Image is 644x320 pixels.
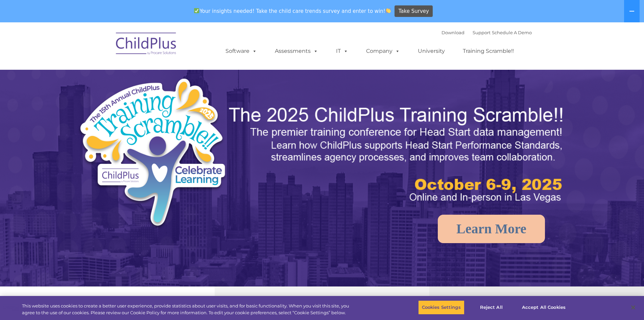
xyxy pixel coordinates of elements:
button: Reject All [470,300,512,315]
img: 👏 [386,8,391,13]
a: Take Survey [395,5,433,17]
a: Support [473,30,491,35]
a: Download [442,30,464,35]
img: ✅ [194,8,199,13]
a: IT [329,44,355,58]
span: Your insights needed! Take the child care trends survey and enter to win! [191,4,394,18]
a: Assessments [268,44,325,58]
a: University [411,44,452,58]
a: Company [359,44,407,58]
div: This website uses cookies to create a better user experience, provide statistics about user visit... [22,303,354,316]
span: Take Survey [399,5,429,17]
img: ChildPlus by Procare Solutions [113,28,180,62]
font: | [442,30,532,35]
span: Last name [94,45,115,50]
a: Training Scramble!! [456,44,521,58]
a: Learn More [438,215,545,243]
a: Schedule A Demo [492,30,532,35]
button: Close [626,300,641,315]
button: Accept All Cookies [518,300,569,315]
button: Cookies Settings [418,300,464,315]
span: Phone number [94,72,123,78]
a: Software [219,44,264,58]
